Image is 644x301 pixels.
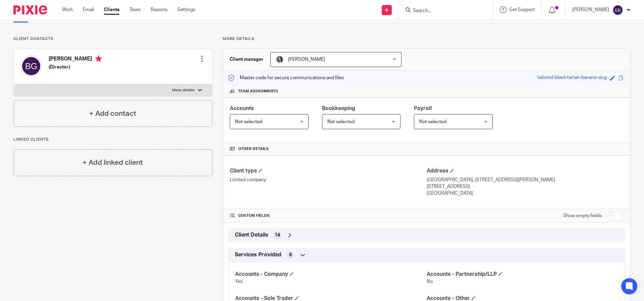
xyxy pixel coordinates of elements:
span: Accounts [230,106,254,111]
h4: [PERSON_NAME] [49,55,102,64]
span: Yes [235,279,243,284]
img: brodie%203%20small.jpg [276,55,284,63]
a: Clients [104,6,119,13]
h4: Address [427,167,624,174]
p: More details [172,88,195,93]
span: Not selected [327,119,355,124]
p: Limited company [230,177,427,183]
p: [STREET_ADDRESS] [427,183,624,190]
p: More details [223,36,631,42]
img: svg%3E [612,5,623,15]
h4: Accounts - Partnership/LLP [427,271,618,278]
span: 14 [275,232,280,239]
p: [GEOGRAPHIC_DATA] [427,190,624,197]
h4: + Add contact [89,108,136,119]
a: Team [129,6,141,13]
p: [GEOGRAPHIC_DATA], [STREET_ADDRESS][PERSON_NAME] [427,177,624,183]
h4: + Add linked client [83,157,143,168]
p: Master code for secure communications and files [228,74,344,81]
span: Get Support [509,7,535,12]
p: Client contacts [13,36,212,42]
h4: CUSTOM FIELDS [230,213,427,218]
span: Payroll [414,106,432,111]
a: Settings [177,6,195,13]
h4: Accounts - Company [235,271,427,278]
img: Pixie [13,5,47,14]
p: [PERSON_NAME] [572,6,609,13]
h3: Client manager [230,56,264,63]
span: 8 [289,252,292,258]
span: No [427,279,433,284]
input: Search [412,8,473,14]
h4: Client type [230,167,427,174]
a: Reports [151,6,167,13]
div: tailored-black-tartan-banana-slug [537,74,607,82]
span: Team assignments [238,89,278,94]
span: Client Details [235,232,268,239]
span: Bookkeeping [322,106,355,111]
span: Not selected [419,119,446,124]
label: Show empty fields [563,212,602,219]
span: Other details [238,146,269,152]
p: Linked clients [13,137,212,142]
img: svg%3E [20,55,42,77]
span: [PERSON_NAME] [288,57,325,62]
span: Not selected [235,119,262,124]
i: Primary [95,55,102,62]
a: Work [62,6,73,13]
span: Services Provided [235,251,281,258]
h5: (Director) [49,64,102,70]
a: Email [83,6,94,13]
